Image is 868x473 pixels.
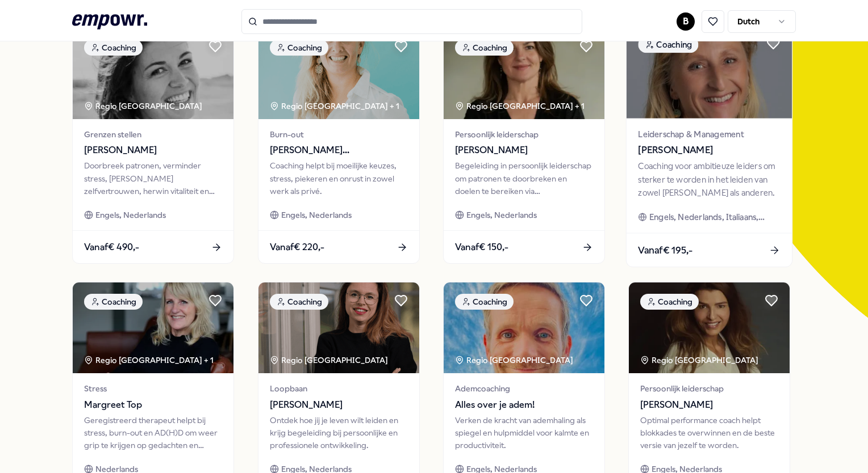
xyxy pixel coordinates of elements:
div: Regio [GEOGRAPHIC_DATA] + 1 [84,354,214,366]
span: Vanaf € 490,- [84,240,139,255]
span: Vanaf € 195,- [639,243,693,257]
div: Coaching [640,294,699,310]
div: Doorbreek patronen, verminder stress, [PERSON_NAME] zelfvertrouwen, herwin vitaliteit en kies voo... [84,159,222,197]
div: Geregistreerd therapeut helpt bij stress, burn-out en AD(H)D om weer grip te krijgen op gedachten... [84,414,222,452]
span: Vanaf € 220,- [270,240,324,255]
div: Begeleiding in persoonlijk leiderschap om patronen te doorbreken en doelen te bereiken via bewust... [455,159,593,197]
span: Leiderschap & Management [639,128,781,141]
span: [PERSON_NAME] [639,143,781,158]
img: package image [258,28,419,119]
div: Verken de kracht van ademhaling als spiegel en hulpmiddel voor kalmte en productiviteit. [455,414,593,452]
span: Margreet Top [84,398,222,412]
div: Regio [GEOGRAPHIC_DATA] + 1 [270,100,399,112]
span: Loopbaan [270,382,408,395]
div: Optimal performance coach helpt blokkades te overwinnen en de beste versie van jezelf te worden. [640,414,778,452]
img: package image [444,28,604,119]
span: [PERSON_NAME][GEOGRAPHIC_DATA] [270,143,408,158]
span: Engels, Nederlands [466,209,537,221]
a: package imageCoachingRegio [GEOGRAPHIC_DATA] + 1Persoonlijk leiderschap[PERSON_NAME]Begeleiding i... [443,28,605,264]
span: Ademcoaching [455,382,593,395]
span: Grenzen stellen [84,128,222,141]
input: Search for products, categories or subcategories [241,9,582,34]
span: Persoonlijk leiderschap [455,128,593,141]
span: Engels, Nederlands [95,209,166,221]
span: [PERSON_NAME] [270,398,408,412]
div: Coaching [639,36,699,53]
span: [PERSON_NAME] [455,143,593,158]
div: Coaching [84,294,143,310]
div: Regio [GEOGRAPHIC_DATA] [84,100,204,112]
span: Engels, Nederlands [281,209,352,221]
img: package image [629,282,790,373]
img: package image [73,28,233,119]
div: Regio [GEOGRAPHIC_DATA] + 1 [455,100,585,112]
div: Coaching voor ambitieuze leiders om sterker te worden in het leiden van zowel [PERSON_NAME] als a... [639,160,781,199]
a: package imageCoachingRegio [GEOGRAPHIC_DATA] Grenzen stellen[PERSON_NAME]Doorbreek patronen, verm... [72,28,234,264]
div: Ontdek hoe jij je leven wilt leiden en krijg begeleiding bij persoonlijke en professionele ontwik... [270,414,408,452]
div: Coaching [84,40,143,56]
a: package imageCoachingLeiderschap & Management[PERSON_NAME]Coaching voor ambitieuze leiders om ste... [626,24,793,268]
img: package image [73,282,233,373]
span: Stress [84,382,222,395]
img: package image [627,25,792,119]
span: Persoonlijk leiderschap [640,382,778,395]
div: Coaching helpt bij moeilijke keuzes, stress, piekeren en onrust in zowel werk als privé. [270,159,408,197]
div: Coaching [270,294,328,310]
span: [PERSON_NAME] [640,398,778,412]
span: Alles over je adem! [455,398,593,412]
div: Coaching [455,294,514,310]
div: Regio [GEOGRAPHIC_DATA] [455,354,575,366]
a: package imageCoachingRegio [GEOGRAPHIC_DATA] + 1Burn-out[PERSON_NAME][GEOGRAPHIC_DATA]Coaching he... [258,28,420,264]
div: Regio [GEOGRAPHIC_DATA] [640,354,760,366]
span: Burn-out [270,128,408,141]
img: package image [444,282,604,373]
div: Coaching [455,40,514,56]
span: Vanaf € 150,- [455,240,508,255]
span: Engels, Nederlands, Italiaans, Zweeds [649,210,781,223]
span: [PERSON_NAME] [84,143,222,158]
div: Coaching [270,40,328,56]
button: B [677,12,695,31]
img: package image [258,282,419,373]
div: Regio [GEOGRAPHIC_DATA] [270,354,390,366]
